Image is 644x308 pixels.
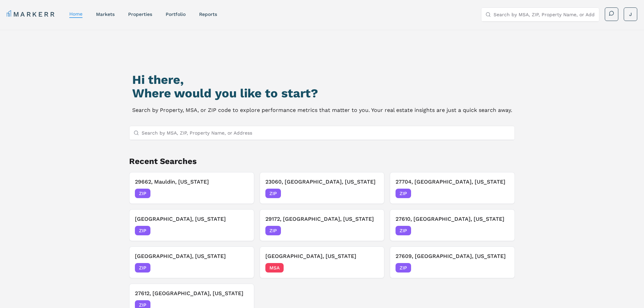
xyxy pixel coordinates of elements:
span: ZIP [135,226,150,235]
input: Search by MSA, ZIP, Property Name, or Address [494,8,595,21]
button: [GEOGRAPHIC_DATA], [US_STATE]MSA[DATE] [260,246,385,278]
a: reports [199,11,217,17]
h3: 27612, [GEOGRAPHIC_DATA], [US_STATE] [135,289,248,298]
h3: 27704, [GEOGRAPHIC_DATA], [US_STATE] [396,178,509,186]
button: [GEOGRAPHIC_DATA], [US_STATE]ZIP[DATE] [129,246,254,278]
h1: Hi there, [132,73,512,87]
input: Search by MSA, ZIP, Property Name, or Address [142,126,511,140]
span: [DATE] [363,190,379,197]
h3: 29172, [GEOGRAPHIC_DATA], [US_STATE] [265,215,379,223]
p: Search by Property, MSA, or ZIP code to explore performance metrics that matter to you. Your real... [132,105,512,115]
span: ZIP [135,263,150,273]
a: markets [96,11,115,17]
a: Portfolio [166,11,186,17]
button: 23060, [GEOGRAPHIC_DATA], [US_STATE]ZIP[DATE] [260,172,385,204]
a: properties [128,11,152,17]
span: MSA [265,263,284,273]
h2: Recent Searches [129,156,515,167]
span: [DATE] [363,227,379,234]
span: [DATE] [494,190,509,197]
h3: [GEOGRAPHIC_DATA], [US_STATE] [135,215,248,223]
button: [GEOGRAPHIC_DATA], [US_STATE]ZIP[DATE] [129,209,254,241]
span: [DATE] [233,190,248,197]
button: 27609, [GEOGRAPHIC_DATA], [US_STATE]ZIP[DATE] [390,246,515,278]
span: ZIP [396,226,411,235]
h2: Where would you like to start? [132,87,512,100]
h3: 27609, [GEOGRAPHIC_DATA], [US_STATE] [396,252,509,260]
span: ZIP [396,189,411,198]
span: ZIP [265,189,281,198]
h3: 27610, [GEOGRAPHIC_DATA], [US_STATE] [396,215,509,223]
button: 27610, [GEOGRAPHIC_DATA], [US_STATE]ZIP[DATE] [390,209,515,241]
span: [DATE] [233,264,248,271]
button: 27704, [GEOGRAPHIC_DATA], [US_STATE]ZIP[DATE] [390,172,515,204]
button: J [624,7,637,21]
button: 29172, [GEOGRAPHIC_DATA], [US_STATE]ZIP[DATE] [260,209,385,241]
span: ZIP [265,226,281,235]
h3: [GEOGRAPHIC_DATA], [US_STATE] [135,252,248,260]
span: [DATE] [233,227,248,234]
span: [DATE] [363,264,379,271]
span: [DATE] [494,227,509,234]
a: home [69,11,82,17]
h3: 23060, [GEOGRAPHIC_DATA], [US_STATE] [265,178,379,186]
span: ZIP [396,263,411,273]
span: J [629,11,632,18]
h3: 29662, Mauldin, [US_STATE] [135,178,248,186]
a: MARKERR [7,9,56,19]
h3: [GEOGRAPHIC_DATA], [US_STATE] [265,252,379,260]
span: ZIP [135,189,150,198]
button: 29662, Mauldin, [US_STATE]ZIP[DATE] [129,172,254,204]
span: [DATE] [494,264,509,271]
